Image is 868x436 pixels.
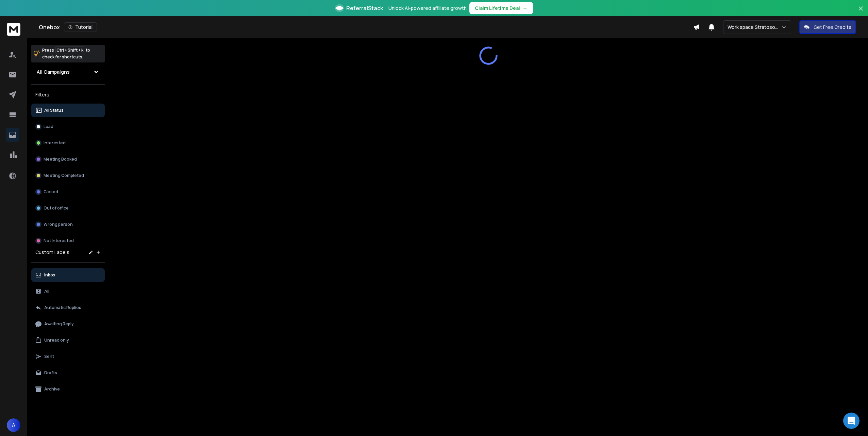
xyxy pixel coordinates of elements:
[31,366,105,380] button: Drafts
[31,317,105,331] button: Awaiting Reply
[388,5,467,12] p: Unlock AI-powered affiliate growth
[31,90,105,99] h3: Filters
[37,69,70,75] h1: All Campaigns
[44,205,69,211] p: Out of office
[44,321,74,327] p: Awaiting Reply
[44,354,54,359] p: Sent
[31,201,105,215] button: Out of office
[843,413,859,429] div: Open Intercom Messenger
[523,5,528,12] span: →
[31,169,105,182] button: Meeting Completed
[31,382,105,396] button: Archive
[31,268,105,282] button: Inbox
[44,124,53,129] p: Lead
[346,4,383,12] span: ReferralStack
[44,157,77,162] p: Meeting Booked
[31,104,105,117] button: All Status
[469,2,533,14] button: Claim Lifetime Deal→
[31,333,105,347] button: Unread only
[31,185,105,199] button: Closed
[31,120,105,133] button: Lead
[799,20,856,34] button: Get Free Credits
[44,108,64,113] p: All Status
[814,24,851,31] p: Get Free Credits
[856,4,865,20] button: Close banner
[39,22,693,32] div: Onebox
[7,418,20,432] button: A
[44,305,81,310] p: Automatic Replies
[31,136,105,150] button: Interested
[64,22,97,32] button: Tutorial
[44,222,73,227] p: Wrong person
[44,386,60,392] p: Archive
[44,173,84,178] p: Meeting Completed
[44,272,55,278] p: Inbox
[44,140,66,146] p: Interested
[31,350,105,363] button: Sent
[31,218,105,231] button: Wrong person
[42,47,90,60] p: Press to check for shortcuts.
[31,152,105,166] button: Meeting Booked
[55,46,84,54] span: Ctrl + Shift + k
[31,301,105,314] button: Automatic Replies
[44,238,74,243] p: Not Interested
[31,285,105,298] button: All
[44,370,57,376] p: Drafts
[35,249,69,256] h3: Custom Labels
[44,189,58,195] p: Closed
[44,338,69,343] p: Unread only
[44,289,49,294] p: All
[728,24,781,31] p: Work space Stratosoftware
[31,65,105,79] button: All Campaigns
[31,234,105,248] button: Not Interested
